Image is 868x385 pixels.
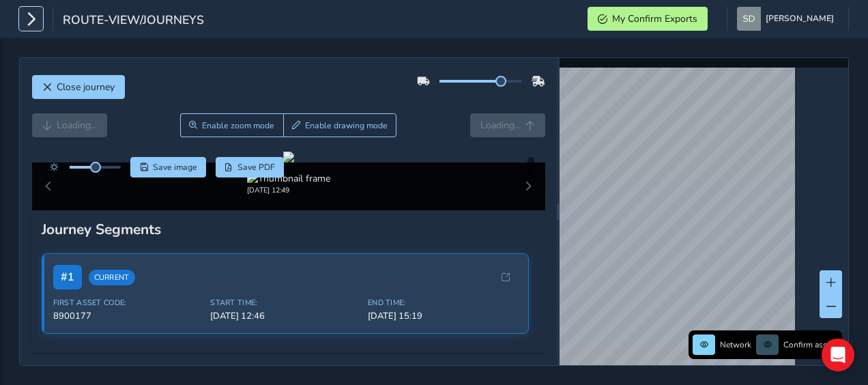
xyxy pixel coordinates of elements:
[368,310,517,322] span: [DATE] 15:19
[588,7,708,31] button: My Confirm Exports
[737,7,839,31] button: [PERSON_NAME]
[180,113,283,137] button: Zoom
[247,185,330,195] div: [DATE] 12:49
[216,157,285,177] button: PDF
[153,162,197,173] span: Save image
[53,298,203,308] span: First Asset Code:
[305,120,388,131] span: Enable drawing mode
[89,270,135,285] span: Current
[720,339,751,350] span: Network
[237,162,275,173] span: Save PDF
[63,12,204,31] span: route-view/journeys
[766,7,834,31] span: [PERSON_NAME]
[53,265,82,289] span: # 1
[53,310,203,322] span: 8900177
[612,12,697,25] span: My Confirm Exports
[202,120,274,131] span: Enable zoom mode
[210,310,360,322] span: [DATE] 12:46
[130,157,206,177] button: Save
[247,172,330,185] img: Thumbnail frame
[783,339,838,350] span: Confirm assets
[32,75,125,99] button: Close journey
[210,298,360,308] span: Start Time:
[283,113,397,137] button: Draw
[57,81,115,94] span: Close journey
[368,298,517,308] span: End Time:
[737,7,761,31] img: diamond-layout
[42,220,536,239] div: Journey Segments
[822,339,854,371] div: Open Intercom Messenger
